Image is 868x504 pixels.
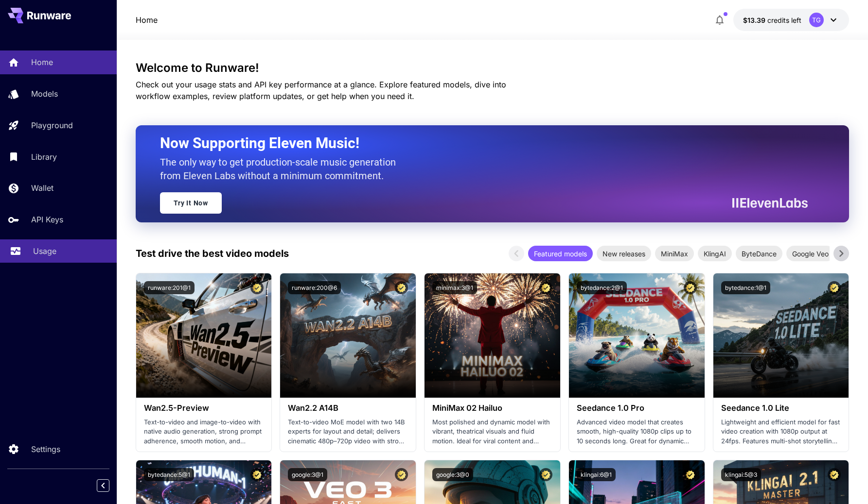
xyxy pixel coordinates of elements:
button: Certified Model – Vetted for best performance and includes a commercial license. [250,281,264,294]
button: Certified Model – Vetted for best performance and includes a commercial license. [539,281,552,294]
button: bytedance:2@1 [577,281,627,294]
p: Lightweight and efficient model for fast video creation with 1080p output at 24fps. Features mult... [721,418,841,446]
button: bytedance:1@1 [721,281,770,294]
button: $13.3895TG [733,9,849,31]
p: Advanced video model that creates smooth, high-quality 1080p clips up to 10 seconds long. Great f... [577,418,697,446]
span: MiniMax [655,249,694,259]
button: minimax:3@1 [432,281,477,294]
button: Certified Model – Vetted for best performance and includes a commercial license. [539,468,552,481]
h3: Seedance 1.0 Pro [577,403,697,413]
p: Home [31,56,53,68]
button: runware:200@6 [288,281,341,294]
button: Certified Model – Vetted for best performance and includes a commercial license. [250,468,264,481]
p: The only way to get production-scale music generation from Eleven Labs without a minimum commitment. [160,155,403,183]
button: Certified Model – Vetted for best performance and includes a commercial license. [684,281,697,294]
button: Certified Model – Vetted for best performance and includes a commercial license. [828,468,841,481]
p: Playground [31,119,73,131]
h2: Now Supporting Eleven Music! [160,134,801,152]
div: $13.3895 [743,15,801,25]
div: Google Veo [786,246,834,261]
div: New releases [597,246,651,261]
div: MiniMax [655,246,694,261]
p: Test drive the best video models [136,246,289,261]
h3: MiniMax 02 Hailuo [432,403,552,413]
h3: Wan2.2 A14B [288,403,408,413]
button: runware:201@1 [144,281,195,294]
span: credits left [767,16,801,24]
button: klingai:6@1 [577,468,616,481]
h3: Welcome to Runware! [136,61,850,75]
p: Usage [33,245,56,257]
button: Certified Model – Vetted for best performance and includes a commercial license. [395,468,408,481]
nav: breadcrumb [136,14,158,26]
img: alt [569,273,705,398]
span: Google Veo [786,249,834,259]
p: Library [31,151,57,163]
span: KlingAI [698,249,732,259]
h3: Wan2.5-Preview [144,403,264,413]
span: New releases [597,249,651,259]
p: API Keys [31,214,63,225]
div: TG [809,13,824,27]
button: Certified Model – Vetted for best performance and includes a commercial license. [395,281,408,294]
img: alt [280,273,416,398]
p: Settings [31,443,60,455]
a: Home [136,14,158,26]
img: alt [713,273,849,398]
p: Text-to-video MoE model with two 14B experts for layout and detail; delivers cinematic 480p–720p ... [288,418,408,446]
p: Text-to-video and image-to-video with native audio generation, strong prompt adherence, smooth mo... [144,418,264,446]
a: Try It Now [160,192,222,214]
p: Most polished and dynamic model with vibrant, theatrical visuals and fluid motion. Ideal for vira... [432,418,552,446]
img: alt [136,273,272,398]
div: Featured models [528,246,593,261]
span: ByteDance [736,249,782,259]
h3: Seedance 1.0 Lite [721,403,841,413]
button: Certified Model – Vetted for best performance and includes a commercial license. [828,281,841,294]
p: Wallet [31,182,53,194]
button: Collapse sidebar [97,479,109,492]
button: google:3@1 [288,468,327,481]
img: alt [425,273,560,398]
button: google:3@0 [432,468,473,481]
span: $13.39 [743,16,767,24]
button: klingai:5@3 [721,468,761,481]
div: ByteDance [736,246,782,261]
span: Check out your usage stats and API key performance at a glance. Explore featured models, dive int... [136,80,506,101]
div: KlingAI [698,246,732,261]
p: Models [31,88,58,100]
button: Certified Model – Vetted for best performance and includes a commercial license. [684,468,697,481]
button: bytedance:5@1 [144,468,194,481]
div: Collapse sidebar [104,477,117,494]
span: Featured models [528,249,593,259]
